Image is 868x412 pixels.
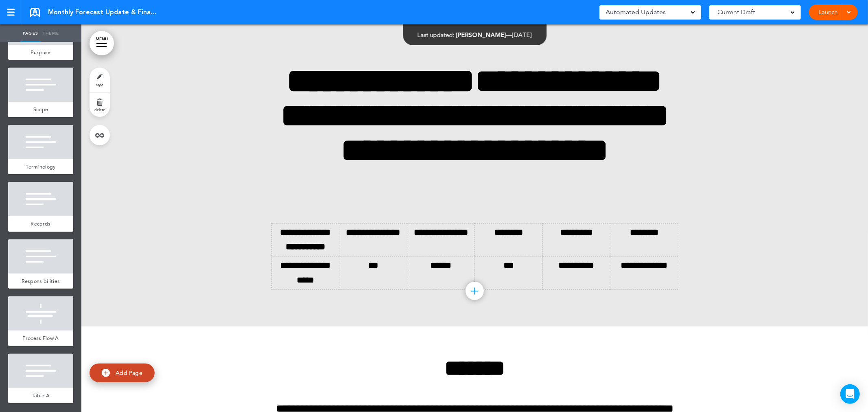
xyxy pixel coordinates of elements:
[20,24,41,42] a: Pages
[90,31,114,55] a: MENU
[8,388,73,403] a: Table A
[102,369,110,377] img: add.svg
[512,31,532,39] span: [DATE]
[840,384,860,404] div: Open Intercom Messenger
[8,159,73,175] a: Terminology
[22,335,59,342] span: Process Flow A
[418,31,455,39] span: Last updated:
[815,4,841,20] a: Launch
[31,49,50,56] span: Purpose
[41,24,61,42] a: Theme
[418,32,532,38] div: —
[90,364,155,383] a: Add Page
[90,68,110,92] a: style
[48,8,158,17] span: Monthly Forecast Update & Financial Review Procedure
[8,216,73,232] a: Records
[90,92,110,117] a: delete
[96,82,103,87] span: style
[717,7,755,18] span: Current Draft
[8,331,73,346] a: Process Flow A
[8,45,73,60] a: Purpose
[26,163,55,170] span: Terminology
[456,31,506,39] span: [PERSON_NAME]
[22,278,60,285] span: Responsibilities
[32,392,50,399] span: Table A
[606,7,666,18] span: Automated Updates
[33,106,48,113] span: Scope
[8,102,73,117] a: Scope
[116,369,142,377] span: Add Page
[94,107,105,112] span: delete
[31,220,50,227] span: Records
[8,274,73,289] a: Responsibilities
